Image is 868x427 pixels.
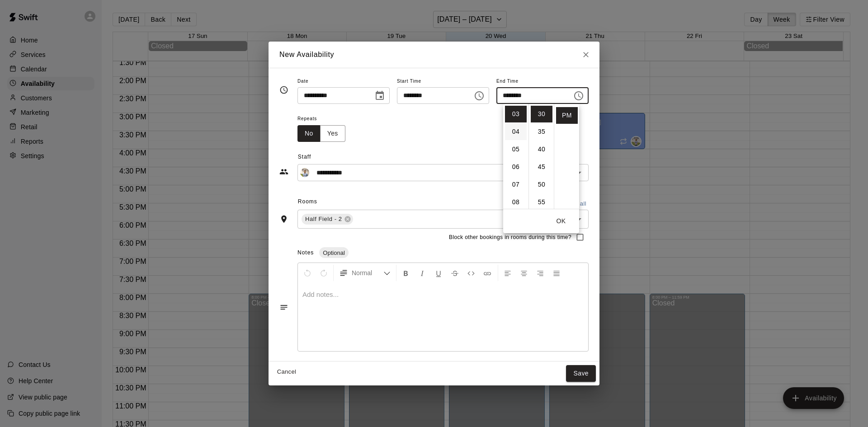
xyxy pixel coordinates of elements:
[516,265,532,281] button: Center Align
[533,265,548,281] button: Right Align
[496,75,589,88] span: End Time
[352,268,383,277] span: Normal
[505,141,527,158] li: 5 hours
[505,194,527,211] li: 8 hours
[570,87,588,105] button: Choose time, selected time is 3:30 PM
[556,107,578,124] li: PM
[297,75,390,88] span: Date
[505,106,527,122] li: 3 hours
[279,85,288,94] svg: Timing
[505,123,527,140] li: 4 hours
[302,215,346,224] span: Half Field - 2
[470,87,488,105] button: Choose time, selected time is 3:00 PM
[463,265,479,281] button: Insert Code
[397,75,489,88] span: Start Time
[573,166,585,179] button: Open
[279,167,288,176] svg: Staff
[272,365,301,379] button: Cancel
[415,265,430,281] button: Format Italics
[300,265,315,281] button: Undo
[298,150,589,164] span: Staff
[547,213,576,230] button: OK
[279,215,288,224] svg: Rooms
[302,214,353,225] div: Half Field - 2
[297,249,314,256] span: Notes
[447,265,462,281] button: Format Strikethrough
[316,265,331,281] button: Redo
[554,104,579,209] ul: Select meridiem
[279,49,334,61] h6: New Availability
[531,106,552,122] li: 30 minutes
[505,176,527,193] li: 7 hours
[480,265,495,281] button: Insert Link
[279,303,288,312] svg: Notes
[297,113,353,125] span: Repeats
[398,265,414,281] button: Format Bold
[297,125,321,142] button: No
[531,194,552,211] li: 55 minutes
[531,123,552,140] li: 35 minutes
[371,87,389,105] button: Choose date, selected date is Aug 21, 2025
[531,141,552,158] li: 40 minutes
[500,265,515,281] button: Left Align
[531,159,552,175] li: 45 minutes
[431,265,446,281] button: Format Underline
[566,365,596,382] button: Save
[573,213,585,225] button: Open
[298,198,317,205] span: Rooms
[335,265,394,281] button: Formatting Options
[531,176,552,193] li: 50 minutes
[503,104,528,209] ul: Select hours
[297,125,345,142] div: outlined button group
[300,168,309,177] img: Matt Allred
[319,249,348,256] span: Optional
[320,125,345,142] button: Yes
[449,233,571,242] span: Block other bookings in rooms during this time?
[505,159,527,175] li: 6 hours
[549,265,564,281] button: Justify Align
[528,104,554,209] ul: Select minutes
[578,47,594,63] button: Close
